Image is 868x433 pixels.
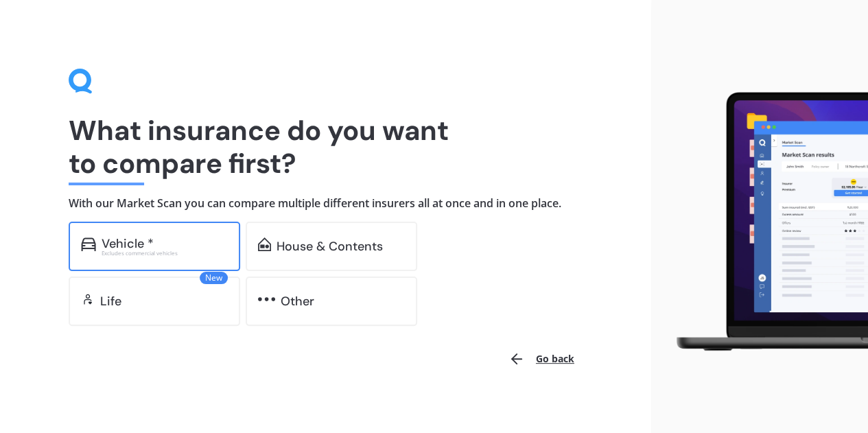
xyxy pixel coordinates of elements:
img: other.81dba5aafe580aa69f38.svg [258,292,275,306]
div: Life [100,294,121,308]
div: Excludes commercial vehicles [102,250,228,256]
div: Other [281,294,314,308]
button: Go back [500,342,583,375]
img: life.f720d6a2d7cdcd3ad642.svg [81,292,95,306]
img: laptop.webp [662,86,868,357]
span: New [200,272,228,284]
div: House & Contents [277,239,383,253]
img: home-and-contents.b802091223b8502ef2dd.svg [258,237,271,251]
div: Vehicle * [102,237,154,250]
img: car.f15378c7a67c060ca3f3.svg [81,237,96,251]
h4: With our Market Scan you can compare multiple different insurers all at once and in one place. [69,196,583,211]
h1: What insurance do you want to compare first? [69,114,583,180]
